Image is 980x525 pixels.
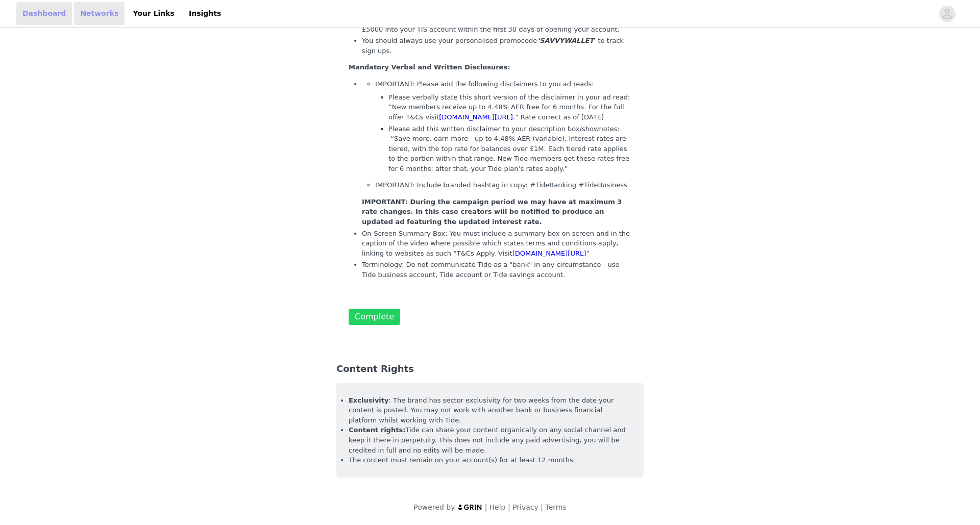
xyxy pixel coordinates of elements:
[349,455,631,465] li: The content must remain on your account(s) for at least 12 months.
[388,124,631,174] p: Please add this written disclaimer to your description box/shownotes: “Save more, earn more—up to...
[349,63,510,71] strong: Mandatory Verbal and Written Disclosures:
[362,36,631,56] li: You should always use your personalised promocode ’ to track sign ups.
[375,79,631,89] p: IMPORTANT: Please add the following disclaimers to you ad reads:
[127,2,181,25] a: Your Links
[349,425,631,455] li: Tide can share your content organically on any social channel and keep it there in perpetuity. Th...
[512,249,586,257] a: [DOMAIN_NAME][URL]
[457,504,483,510] img: logo
[388,92,631,122] p: Please verbally state this short version of the disclaimer in your ad read: “New members receive ...
[362,198,622,226] strong: IMPORTANT: During the campaign period we may have at maximum 3 rate changes. In this case creator...
[545,503,566,511] a: Terms
[362,260,631,280] p: Terminology: Do not communicate Tide as a "bank" in any circumstance - use Tide business account,...
[362,229,631,259] p: On-Screen Summary Box: You must include a summary box on screen and in the caption of the video w...
[413,503,455,511] span: Powered by
[375,180,631,190] p: IMPORTANT: Include branded hashtag in copy: #TideBanking #TideBusiness
[541,503,543,511] span: |
[16,2,72,25] a: Dashboard
[349,396,389,404] strong: Exclusivity
[336,362,644,376] div: Content Rights
[512,503,538,511] a: Privacy
[74,2,125,25] a: Networks
[489,503,506,511] a: Help
[349,426,405,434] strong: Content rights:
[439,113,513,121] a: [DOMAIN_NAME][URL]
[537,37,594,44] strong: ‘SAVVYWALLET
[485,503,487,511] span: |
[349,395,631,426] li: : The brand has sector exclusivity for two weeks from the date your content is posted. You may no...
[349,309,400,325] span: Complete
[508,503,510,511] span: |
[942,6,952,22] div: avatar
[183,2,227,25] a: Insights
